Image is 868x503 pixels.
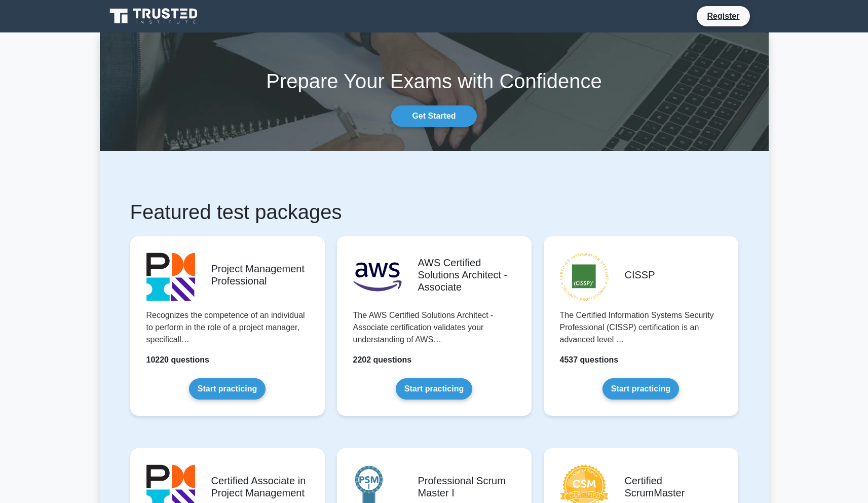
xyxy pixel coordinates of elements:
[130,200,738,224] h1: Featured test packages
[391,105,476,127] a: Get Started
[701,10,745,22] a: Register
[100,69,769,93] h1: Prepare Your Exams with Confidence
[602,378,679,400] a: Start practicing
[396,378,472,400] a: Start practicing
[189,378,266,400] a: Start practicing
